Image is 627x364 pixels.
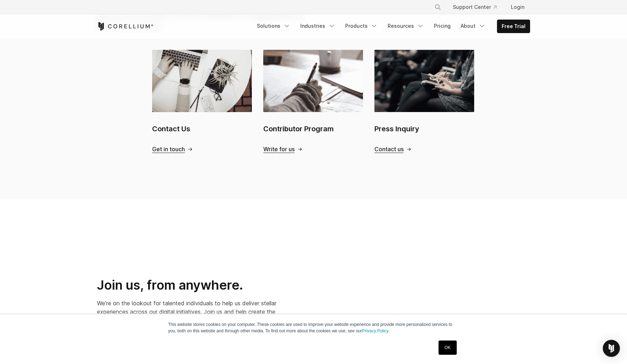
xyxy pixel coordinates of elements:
a: Free Trial [497,20,530,33]
div: Navigation Menu [253,20,530,33]
span: Contact us [374,146,404,153]
a: OK [439,341,457,355]
p: We’re on the lookout for talented individuals to help us deliver stellar experiences across our d... [97,299,279,325]
span: Write for us [263,146,295,153]
a: Solutions [253,20,295,32]
img: Contact Us [152,50,252,112]
a: Support Center [447,1,502,14]
a: Contributor Program Contributor Program Write for us [263,50,363,153]
a: Contact Us Contact Us Get in touch [152,50,252,153]
span: Get in touch [152,146,185,153]
a: Corellium Home [97,22,154,31]
button: Search [431,1,444,14]
a: Pricing [430,20,455,32]
a: About [456,20,490,32]
h2: Contact Us [152,123,252,134]
a: Login [505,1,530,14]
a: Industries [296,20,340,32]
img: Contributor Program [263,50,363,112]
a: Privacy Policy. [362,328,389,333]
h2: Press Inquiry [374,123,474,134]
a: Press Inquiry Press Inquiry Contact us [374,50,474,153]
p: This website stores cookies on your computer. These cookies are used to improve your website expe... [168,321,459,334]
a: Resources [383,20,428,32]
img: Press Inquiry [374,50,474,112]
div: Open Intercom Messenger [603,340,620,357]
h2: Contributor Program [263,123,363,134]
h2: Join us, from anywhere. [97,277,279,293]
div: Navigation Menu [426,1,530,14]
a: Products [341,20,382,32]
